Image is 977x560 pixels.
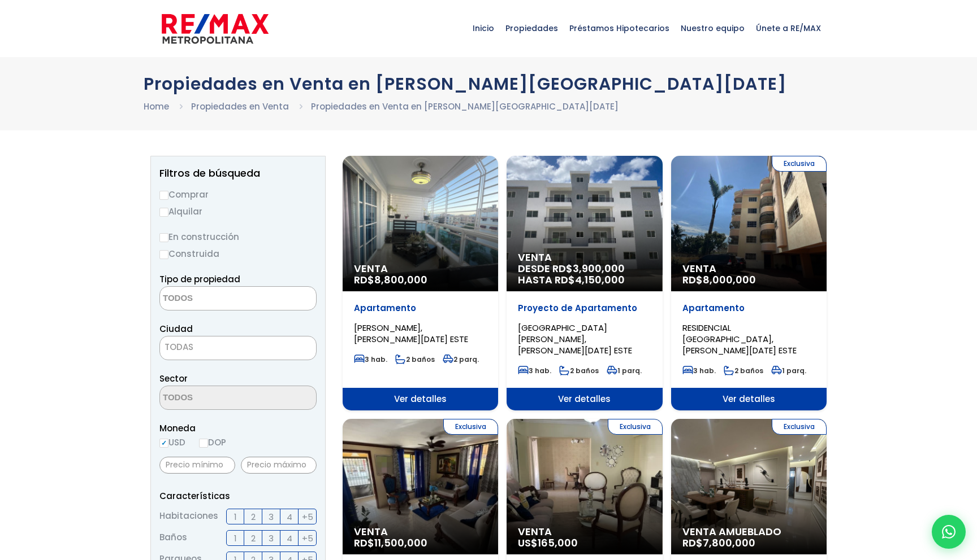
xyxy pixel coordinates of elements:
span: TODAS [165,341,193,353]
a: Home [144,100,169,112]
span: 3 [269,531,274,545]
textarea: Search [160,386,270,410]
span: 8,000,000 [703,273,756,287]
span: Habitaciones [159,509,218,524]
span: Baños [159,530,187,546]
span: 11,500,000 [374,536,427,550]
span: 2 [251,510,256,524]
span: 3 hab. [682,366,716,375]
span: +5 [302,510,313,524]
textarea: Search [160,287,270,311]
a: Propiedades en Venta [191,100,289,112]
span: Inicio [467,11,500,45]
label: Introduce una dirección de correo válida. [3,82,172,93]
label: Construida [159,247,317,261]
span: 2 [251,531,256,545]
span: 1 parq. [771,366,806,375]
p: Apartamento [682,303,815,314]
img: remax-metropolitana-logo [162,12,269,46]
span: Venta Amueblado [682,526,815,537]
span: Ver detalles [343,388,498,410]
input: Alquilar [159,208,168,217]
span: Exclusiva [608,419,663,435]
span: 1 [234,510,237,524]
input: USD [159,439,168,448]
span: TODAS [159,336,317,360]
span: Exclusiva [772,156,827,172]
span: RD$ [682,273,756,287]
span: Préstamos Hipotecarios [564,11,675,45]
input: Comprar [159,191,168,200]
label: USD [159,435,185,449]
li: Propiedades en Venta en [PERSON_NAME][GEOGRAPHIC_DATA][DATE] [311,99,619,113]
span: 3,900,000 [573,261,625,275]
span: Exclusiva [772,419,827,435]
span: Únete a RE/MAX [750,11,827,45]
span: Ver detalles [507,388,662,410]
span: Ver detalles [671,388,827,410]
span: RESIDENCIAL [GEOGRAPHIC_DATA], [PERSON_NAME][DATE] ESTE [682,322,797,356]
span: 1 [234,531,237,545]
span: 165,000 [538,536,578,550]
span: Venta [354,526,487,537]
h1: Propiedades en Venta en [PERSON_NAME][GEOGRAPHIC_DATA][DATE] [144,74,833,94]
span: US$ [518,536,578,550]
span: [PERSON_NAME], [PERSON_NAME][DATE] ESTE [354,322,468,345]
label: En construcción [159,230,317,244]
input: Precio mínimo [159,457,235,474]
span: 4 [287,510,292,524]
span: 2 baños [724,366,763,375]
span: 4 [287,531,292,545]
span: 3 [269,510,274,524]
label: Comprar [159,187,317,202]
span: Venta [518,252,651,263]
p: Características [159,489,317,503]
span: +5 [302,531,313,545]
span: 2 baños [559,366,599,375]
span: 2 baños [395,355,435,364]
input: Precio máximo [241,457,317,474]
span: Moneda [159,421,317,435]
span: Venta [518,526,651,537]
span: RD$ [682,536,755,550]
span: 2 parq. [443,355,479,364]
span: 8,800,000 [374,273,427,287]
span: Propiedades [500,11,564,45]
a: Exclusiva Venta RD$8,000,000 Apartamento RESIDENCIAL [GEOGRAPHIC_DATA], [PERSON_NAME][DATE] ESTE ... [671,156,827,410]
span: 4,150,000 [575,273,625,287]
span: HASTA RD$ [518,274,651,286]
span: Tipo de propiedad [159,273,240,285]
span: TODAS [160,339,316,355]
p: Apartamento [354,303,487,314]
span: 3 hab. [354,355,387,364]
p: Proyecto de Apartamento [518,303,651,314]
span: Venta [354,263,487,274]
span: 7,800,000 [703,536,755,550]
span: RD$ [354,536,427,550]
span: 3 hab. [518,366,551,375]
span: RD$ [354,273,427,287]
a: Venta DESDE RD$3,900,000 HASTA RD$4,150,000 Proyecto de Apartamento [GEOGRAPHIC_DATA][PERSON_NAME... [507,156,662,410]
label: Alquilar [159,204,317,218]
span: DESDE RD$ [518,263,651,286]
input: En construcción [159,233,168,242]
input: DOP [199,439,208,448]
span: Venta [682,263,815,274]
span: Exclusiva [443,419,498,435]
a: Venta RD$8,800,000 Apartamento [PERSON_NAME], [PERSON_NAME][DATE] ESTE 3 hab. 2 baños 2 parq. Ver... [343,156,498,410]
input: Construida [159,250,168,259]
h2: Filtros de búsqueda [159,168,317,179]
span: Nuestro equipo [675,11,750,45]
span: Ciudad [159,323,193,335]
span: Sector [159,373,188,384]
span: 1 parq. [607,366,642,375]
span: [GEOGRAPHIC_DATA][PERSON_NAME], [PERSON_NAME][DATE] ESTE [518,322,632,356]
label: DOP [199,435,226,449]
